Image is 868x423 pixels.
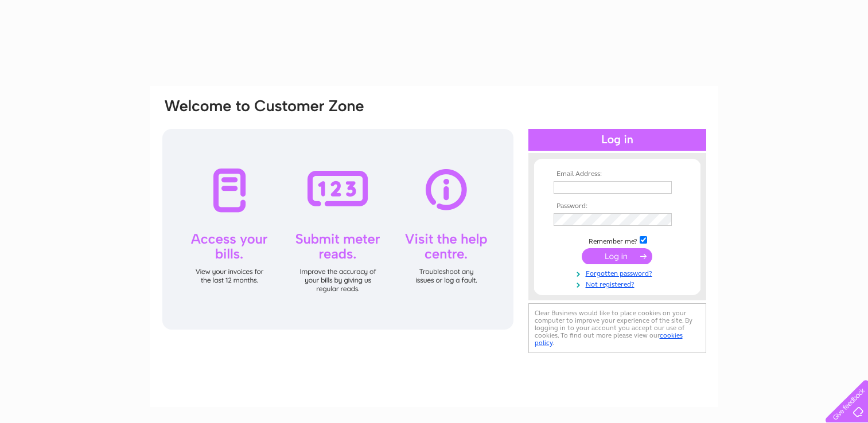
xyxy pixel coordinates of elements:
a: Forgotten password? [554,267,684,278]
a: Not registered? [554,278,684,289]
th: Password: [551,202,684,210]
div: Clear Business would like to place cookies on your computer to improve your experience of the sit... [528,303,706,353]
th: Email Address: [551,170,684,178]
a: cookies policy [535,331,683,347]
input: Submit [582,248,652,264]
td: Remember me? [551,234,684,246]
